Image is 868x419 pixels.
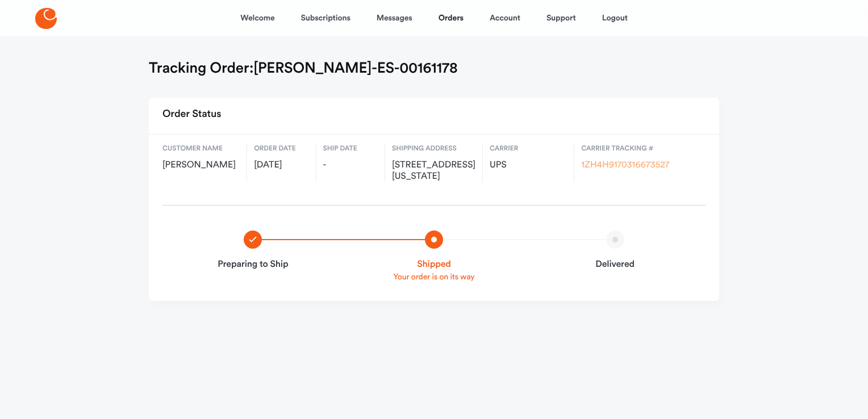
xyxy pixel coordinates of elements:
span: Ship date [323,144,378,154]
span: [DATE] [254,160,308,171]
h1: Tracking Order: [PERSON_NAME]-ES-00161178 [149,59,457,77]
strong: Shipped [357,258,511,271]
strong: Delivered [538,258,692,271]
span: [PERSON_NAME] [162,160,240,171]
a: Account [490,5,520,32]
span: Carrier [490,144,567,154]
a: Orders [439,5,464,32]
a: Logout [602,5,628,32]
h2: Order Status [162,104,221,125]
strong: Preparing to Ship [176,258,330,271]
a: 1ZH4H9170316673527 [581,161,669,170]
span: UPS [490,160,567,171]
a: Support [546,5,576,32]
a: Welcome [240,5,274,32]
span: - [323,160,378,171]
span: Order date [254,144,308,154]
p: Your order is on its way [357,271,511,283]
span: [STREET_ADDRESS][US_STATE] [392,160,475,182]
span: Shipping address [392,144,475,154]
a: Subscriptions [301,5,350,32]
span: Customer name [162,144,240,154]
span: Carrier Tracking # [581,144,699,154]
a: Messages [377,5,412,32]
